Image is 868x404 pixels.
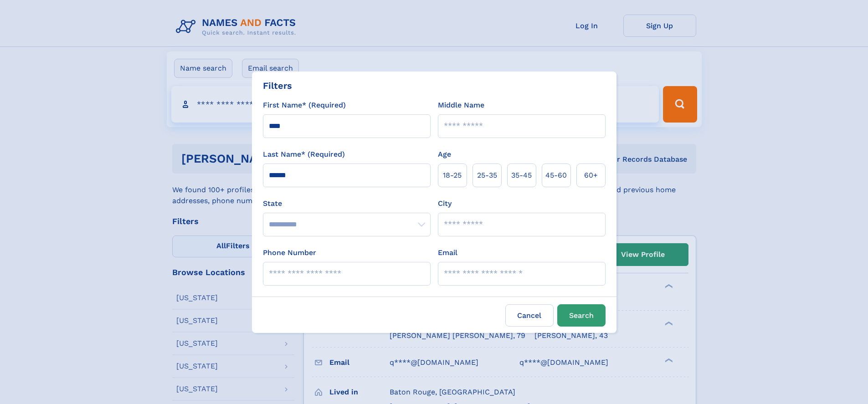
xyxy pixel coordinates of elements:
span: 25‑35 [477,170,497,181]
span: 60+ [584,170,598,181]
label: First Name* (Required) [263,100,346,111]
label: Cancel [505,304,554,327]
label: Email [438,247,457,258]
button: Search [557,304,606,327]
label: Phone Number [263,247,316,258]
label: Age [438,149,451,160]
div: Filters [263,79,292,92]
label: State [263,198,431,209]
label: Middle Name [438,100,484,111]
span: 35‑45 [511,170,532,181]
label: Last Name* (Required) [263,149,345,160]
label: City [438,198,452,209]
span: 45‑60 [545,170,567,181]
span: 18‑25 [443,170,462,181]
